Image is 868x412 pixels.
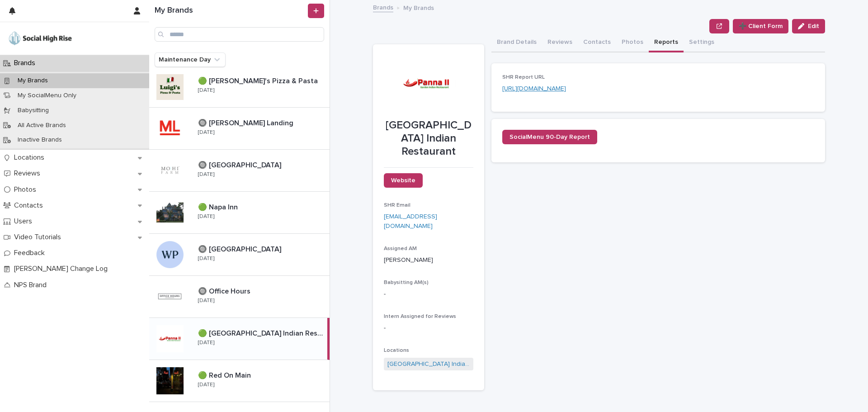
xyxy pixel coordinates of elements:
p: 🟢 Napa Inn [198,201,240,212]
p: 🔘 [GEOGRAPHIC_DATA] [198,159,283,170]
span: ➕ Client Form [739,22,783,31]
span: Edit [808,23,819,29]
button: ➕ Client Form [733,19,788,33]
button: Edit [792,19,825,33]
p: 🟢 Red On Main [198,369,253,380]
span: Babysitting AM(s) [384,280,429,285]
span: SHR Report URL [502,75,545,80]
button: Photos [616,33,649,52]
span: Website [391,177,415,184]
button: Brand Details [491,33,542,52]
h1: My Brands [155,6,306,16]
span: Intern Assigned for Reviews [384,314,456,319]
button: Reports [649,33,684,52]
button: Maintenance Day [155,52,226,67]
a: Brands [373,2,393,12]
a: 🟢 [GEOGRAPHIC_DATA] Indian Restaurant🟢 [GEOGRAPHIC_DATA] Indian Restaurant [DATE] [149,318,330,360]
p: 🟢 Panna II Garden Indian Restaurant [198,327,325,338]
p: [DATE] [198,382,214,388]
p: [DATE] [198,129,214,136]
p: 🟢 [PERSON_NAME]'s Pizza & Pasta [198,75,320,85]
p: My Brands [403,2,434,12]
span: Assigned AM [384,246,417,251]
p: 🔘 Office Hours [198,285,252,296]
p: - [384,289,473,299]
a: 🟢 [PERSON_NAME]'s Pizza & Pasta🟢 [PERSON_NAME]'s Pizza & Pasta [DATE] [149,66,330,108]
p: [PERSON_NAME] [384,256,473,265]
p: Contacts [10,201,50,210]
button: Reviews [542,33,578,52]
a: [URL][DOMAIN_NAME] [502,85,566,92]
p: [PERSON_NAME] Change Log [10,265,115,273]
a: 🟢 Red On Main🟢 Red On Main [DATE] [149,360,330,402]
a: 🟢 Napa Inn🟢 Napa Inn [DATE] [149,192,330,234]
a: Website [384,173,423,188]
a: 🔘 [GEOGRAPHIC_DATA]🔘 [GEOGRAPHIC_DATA] [DATE] [149,150,330,192]
p: [DATE] [198,298,214,304]
a: 🔘 Office Hours🔘 Office Hours [DATE] [149,276,330,318]
p: Photos [10,185,43,194]
p: [DATE] [198,256,214,262]
p: - [384,323,473,333]
a: 🔘 [GEOGRAPHIC_DATA]🔘 [GEOGRAPHIC_DATA] [DATE] [149,234,330,276]
span: Locations [384,348,409,353]
p: Babysitting [10,107,56,114]
p: Users [10,217,39,226]
p: 🔘 [GEOGRAPHIC_DATA] [198,243,283,254]
button: Settings [684,33,720,52]
a: [EMAIL_ADDRESS][DOMAIN_NAME] [384,213,437,229]
img: o5DnuTxEQV6sW9jFYBBf [7,29,73,47]
p: [DATE] [198,213,214,220]
p: 🔘 [PERSON_NAME] Landing [198,117,295,128]
p: [GEOGRAPHIC_DATA] Indian Restaurant [384,119,473,158]
p: Brands [10,59,42,67]
p: My Brands [10,77,55,85]
p: My SocialMenu Only [10,92,84,99]
p: [DATE] [198,171,214,178]
p: Reviews [10,169,47,178]
a: 🔘 [PERSON_NAME] Landing🔘 [PERSON_NAME] Landing [DATE] [149,108,330,150]
p: NPS Brand [10,281,54,289]
span: SHR Email [384,203,410,208]
a: SocialMenu 90-Day Report [502,130,597,144]
p: All Active Brands [10,122,73,129]
p: [DATE] [198,87,214,94]
p: Locations [10,153,52,162]
p: [DATE] [198,340,214,346]
a: [GEOGRAPHIC_DATA] Indian Restaurant [387,360,470,369]
p: Inactive Brands [10,136,69,144]
p: Feedback [10,249,52,257]
p: Video Tutorials [10,233,68,242]
input: Search [155,27,324,42]
span: SocialMenu 90-Day Report [509,134,590,140]
button: Contacts [578,33,616,52]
